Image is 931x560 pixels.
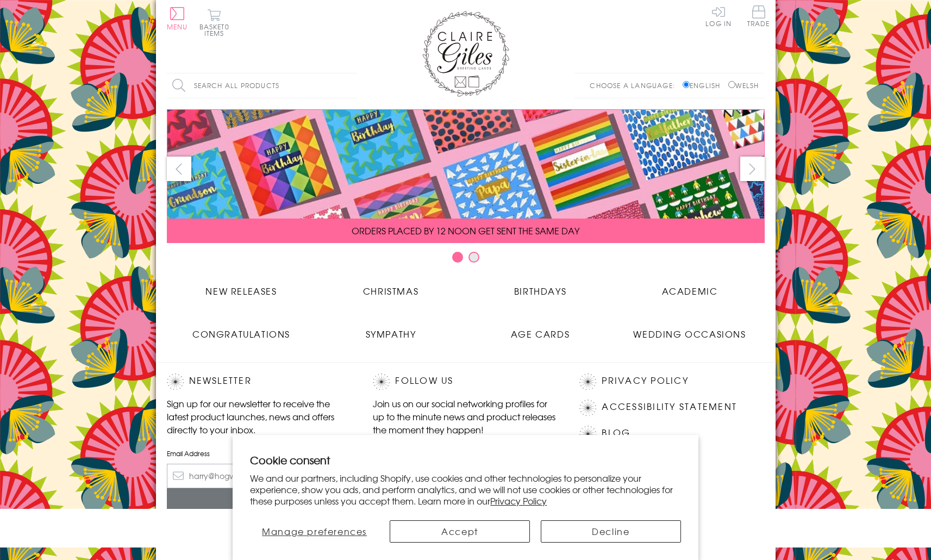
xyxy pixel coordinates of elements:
[167,374,352,390] h2: Newsletter
[346,73,357,98] input: Search
[728,80,759,90] label: Welsh
[167,7,188,30] button: Menu
[615,276,765,297] a: Academic
[747,5,770,29] a: Trade
[167,397,352,436] p: Sign up for our newsletter to receive the latest product launches, news and offers directly to yo...
[390,520,530,543] button: Accept
[422,11,509,97] img: Claire Giles Greetings Cards
[683,81,690,88] input: English
[167,157,191,181] button: prev
[316,319,466,340] a: Sympathy
[747,5,770,27] span: Trade
[728,81,735,88] input: Welsh
[167,488,352,513] input: Subscribe
[468,252,479,263] button: Carousel Page 2
[602,374,688,388] a: Privacy Policy
[466,319,615,340] a: Age Cards
[452,252,463,263] button: Carousel Page 1 (Current Slide)
[167,449,352,458] label: Email Address
[167,251,765,268] div: Carousel Pagination
[373,397,558,436] p: Join us on our social networking profiles for up to the minute news and product releases the mome...
[167,319,316,340] a: Congratulations
[541,520,681,543] button: Decline
[683,80,726,90] label: English
[352,224,579,237] span: ORDERS PLACED BY 12 NOON GET SENT THE SAME DAY
[490,494,547,507] a: Privacy Policy
[250,472,681,506] p: We and our partners, including Shopify, use cookies and other technologies to personalize your ex...
[363,284,418,297] span: Christmas
[514,284,566,297] span: Birthdays
[615,319,765,340] a: Wedding Occasions
[199,9,229,36] button: Basket0 items
[511,327,570,340] span: Age Cards
[366,327,416,340] span: Sympathy
[602,400,737,414] a: Accessibility Statement
[192,327,290,340] span: Congratulations
[633,327,746,340] span: Wedding Occasions
[167,464,352,488] input: harry@hogwarts.edu
[740,157,765,181] button: next
[466,276,615,297] a: Birthdays
[373,374,558,390] h2: Follow Us
[204,22,229,38] span: 0 items
[250,452,681,468] h2: Cookie consent
[167,73,357,98] input: Search all products
[316,276,466,297] a: Christmas
[167,276,316,297] a: New Releases
[590,80,680,90] p: Choose a language:
[250,520,379,543] button: Manage preferences
[167,22,188,32] span: Menu
[262,525,367,538] span: Manage preferences
[602,426,630,440] a: Blog
[205,284,277,297] span: New Releases
[662,284,718,297] span: Academic
[705,5,732,27] a: Log In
